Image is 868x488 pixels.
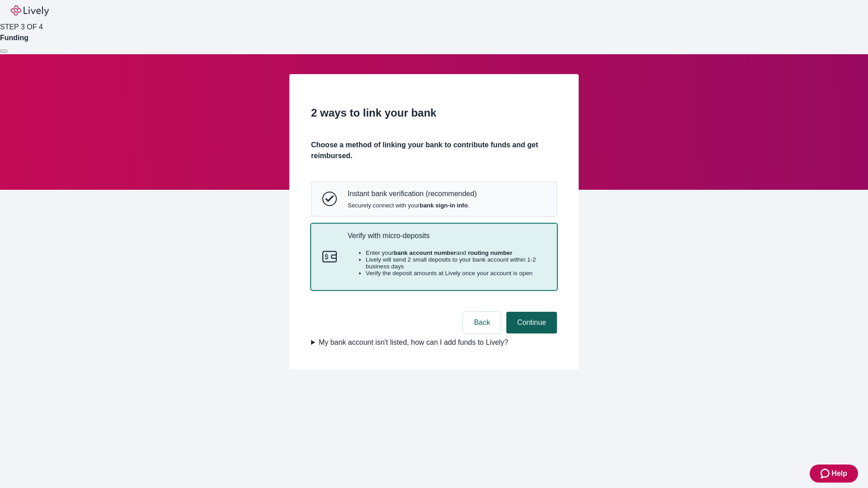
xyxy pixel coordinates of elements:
h4: Choose a method of linking your bank to contribute funds and get reimbursed. [311,140,557,161]
p: Instant bank verification (recommended) [348,189,476,198]
button: Zendesk support iconHelp [810,465,858,483]
li: Lively will send 2 small deposits to your bank account within 1-2 business days [366,256,546,270]
summary: My bank account isn't listed, how can I add funds to Lively? [311,337,557,348]
li: Enter your and [366,249,546,256]
button: Back [463,312,501,333]
img: Lively [11,5,49,16]
li: Verify the deposit amounts at Lively once your account is open [366,270,546,277]
svg: Zendesk support icon [821,468,831,479]
strong: bank sign-in info [420,202,468,209]
span: Securely connect with your . [348,202,476,209]
strong: routing number [468,249,512,256]
strong: bank account number [394,249,457,256]
button: Micro-depositsVerify with micro-depositsEnter yourbank account numberand routing numberLively wil... [311,224,557,290]
button: Instant bank verificationInstant bank verification (recommended)Securely connect with yourbank si... [311,182,557,216]
svg: Micro-deposits [322,249,337,264]
span: Help [831,468,847,479]
button: Continue [506,312,557,333]
h2: 2 ways to link your bank [311,105,557,121]
svg: Instant bank verification [322,192,337,206]
p: Verify with micro-deposits [348,231,546,240]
